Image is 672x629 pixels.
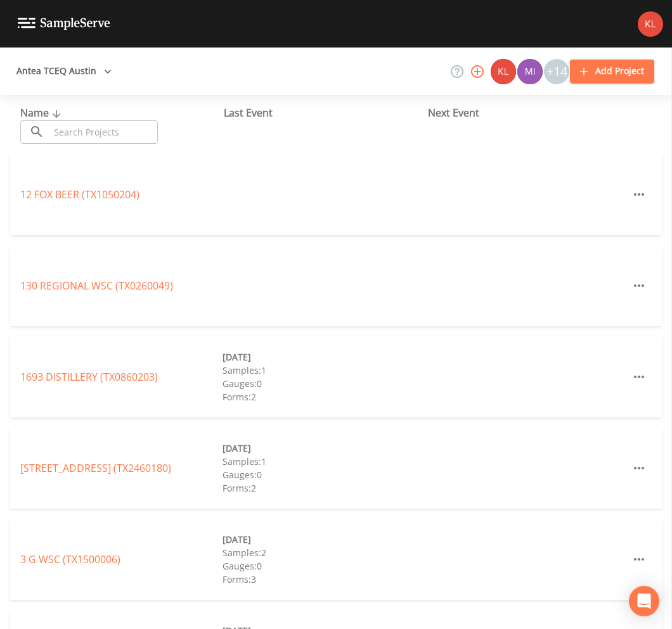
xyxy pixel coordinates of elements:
[491,59,516,84] img: 9c4450d90d3b8045b2e5fa62e4f92659
[20,106,64,120] span: Name
[223,573,425,586] div: Forms: 3
[223,455,425,468] div: Samples: 1
[517,59,543,84] div: Miriaha Caddie
[570,60,654,83] button: Add Project
[20,187,139,201] a: 12 FOX BEER (TX1050204)
[223,377,425,390] div: Gauges: 0
[20,552,120,566] a: 3 G WSC (TX1500006)
[490,59,517,84] div: Kler Teran
[20,279,173,293] a: 130 REGIONAL WSC (TX0260049)
[629,586,659,616] div: Open Intercom Messenger
[544,59,569,84] div: +14
[223,364,425,377] div: Samples: 1
[223,533,425,546] div: [DATE]
[638,11,663,37] img: 9c4450d90d3b8045b2e5fa62e4f92659
[223,468,425,481] div: Gauges: 0
[18,18,110,30] img: logo
[428,105,631,120] div: Next Event
[223,390,425,403] div: Forms: 2
[49,120,158,144] input: Search Projects
[223,559,425,573] div: Gauges: 0
[223,350,425,364] div: [DATE]
[517,59,543,84] img: a1ea4ff7c53760f38bef77ef7c6649bf
[223,442,425,455] div: [DATE]
[224,105,427,120] div: Last Event
[20,461,171,475] a: [STREET_ADDRESS] (TX2460180)
[20,370,158,384] a: 1693 DISTILLERY (TX0860203)
[223,546,425,559] div: Samples: 2
[223,481,425,495] div: Forms: 2
[11,60,117,83] button: Antea TCEQ Austin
